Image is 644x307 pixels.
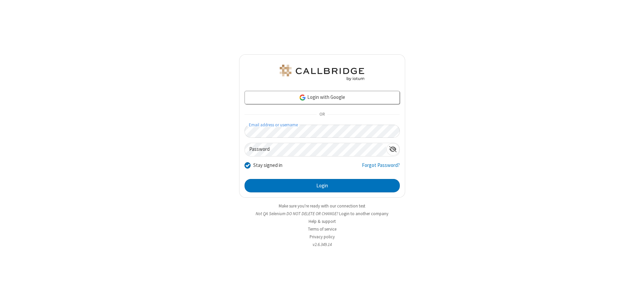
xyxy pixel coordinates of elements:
button: Login [245,179,400,192]
button: Login to another company [339,210,388,217]
span: OR [317,110,327,119]
a: Terms of service [308,226,336,232]
a: Login with Google [245,91,400,104]
a: Forgot Password? [362,162,400,174]
div: Show password [386,143,399,156]
img: google-icon.png [299,94,306,101]
a: Help & support [309,219,336,224]
input: Password [245,143,386,156]
img: QA Selenium DO NOT DELETE OR CHANGE [278,65,366,81]
li: v2.6.349.14 [239,241,405,248]
label: Stay signed in [253,162,282,169]
input: Email address or username [245,125,400,138]
li: Not QA Selenium DO NOT DELETE OR CHANGE? [239,210,405,217]
a: Privacy policy [310,234,335,240]
a: Make sure you're ready with our connection test [279,203,365,209]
